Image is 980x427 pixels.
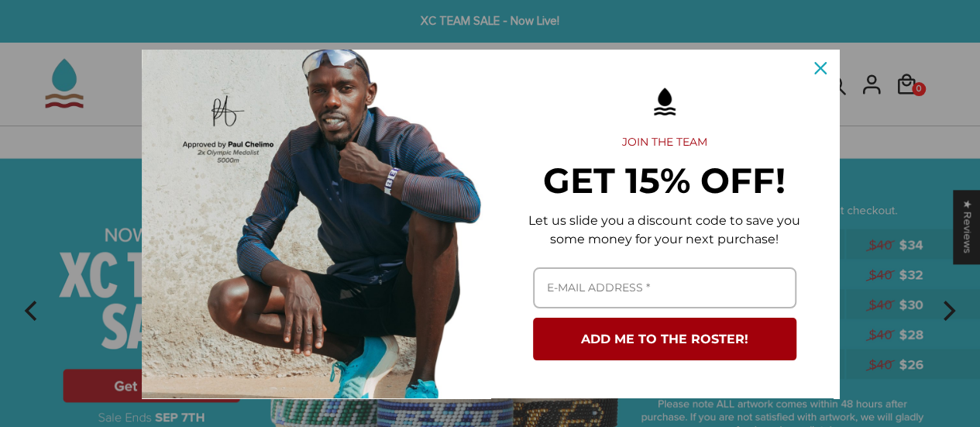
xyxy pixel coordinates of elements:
strong: GET 15% OFF! [543,159,786,201]
p: Let us slide you a discount code to save you some money for your next purchase! [515,212,814,249]
button: Close [802,50,839,87]
h2: JOIN THE TEAM [515,136,814,150]
input: Email field [533,267,796,308]
svg: close icon [814,62,827,74]
button: ADD ME TO THE ROSTER! [533,318,796,360]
